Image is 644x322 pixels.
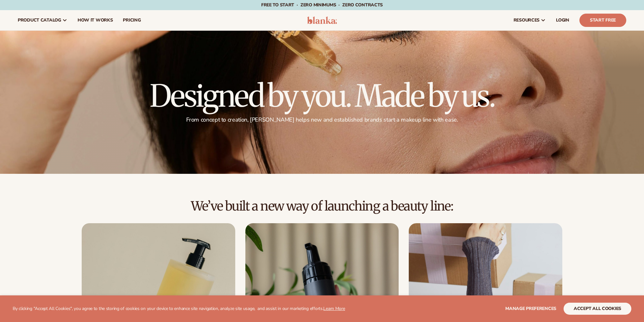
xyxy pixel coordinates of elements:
h1: Designed by you. Made by us. [150,81,494,111]
a: Learn More [323,306,345,312]
span: LOGIN [556,18,569,23]
img: logo [307,16,337,24]
a: Start Free [579,14,626,27]
h2: We’ve built a new way of launching a beauty line: [18,199,626,213]
span: Manage preferences [505,306,556,312]
span: resources [514,18,540,23]
button: Manage preferences [505,303,556,315]
a: How It Works [73,10,118,30]
p: From concept to creation, [PERSON_NAME] helps new and established brands start a makeup line with... [150,116,494,123]
a: LOGIN [551,10,574,30]
span: product catalog [18,18,61,23]
a: product catalog [13,10,73,30]
span: How It Works [78,18,113,23]
a: resources [508,10,551,30]
p: By clicking "Accept All Cookies", you agree to the storing of cookies on your device to enhance s... [13,306,345,312]
span: Free to start · ZERO minimums · ZERO contracts [261,2,383,8]
span: pricing [123,18,141,23]
button: accept all cookies [564,303,631,315]
a: pricing [118,10,146,30]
